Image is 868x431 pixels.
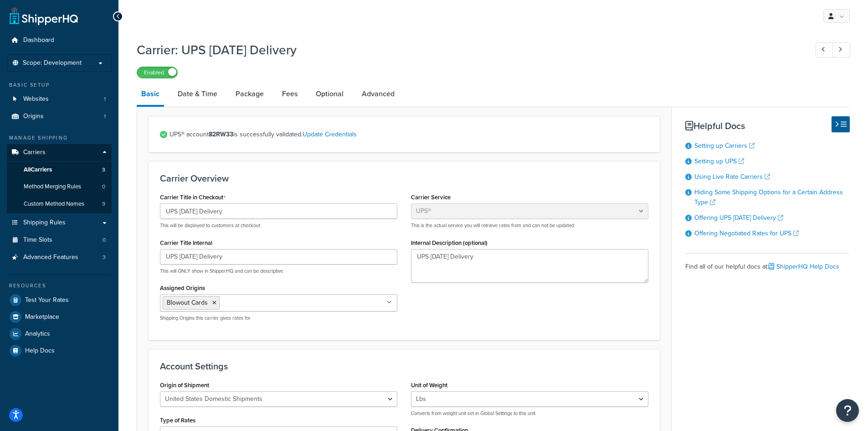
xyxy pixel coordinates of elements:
p: Converts from weight unit set in Global Settings to this unit [411,410,648,417]
label: Origin of Shipment [160,382,209,389]
span: 3 [103,254,106,261]
label: Enabled [137,67,177,78]
a: Update Credentials [303,130,357,139]
p: Shipping Origins this carrier gives rates for [160,315,397,322]
a: Date & Time [173,83,222,105]
a: Websites1 [7,91,112,108]
label: Carrier Service [411,194,451,201]
span: Custom Method Names [24,200,84,208]
p: This will ONLY show in ShipperHQ and can be descriptive [160,268,397,275]
p: This is the actual service you will retrieve rates from and can not be updated [411,222,648,229]
a: Hiding Some Shipping Options for a Certain Address Type [694,187,843,207]
span: Shipping Rules [23,219,66,227]
span: 1 [104,95,106,103]
span: Test Your Rates [25,296,69,304]
a: Shipping Rules [7,214,112,231]
span: Carriers [23,149,46,156]
span: 0 [103,236,106,244]
a: Using Live Rate Carriers [694,172,770,182]
span: Analytics [25,330,50,338]
li: Websites [7,91,112,108]
label: Carrier Title Internal [160,239,212,246]
a: Help Docs [7,343,112,359]
h3: Carrier Overview [160,173,648,183]
span: 1 [104,113,106,120]
a: Dashboard [7,32,112,49]
div: Basic Setup [7,81,112,89]
span: 0 [102,183,105,191]
label: Unit of Weight [411,382,447,389]
a: ShipperHQ Help Docs [769,262,839,271]
li: Method Merging Rules [7,178,112,195]
a: Carriers [7,144,112,161]
a: Setting up UPS [694,156,744,166]
a: AllCarriers3 [7,161,112,178]
a: Offering UPS [DATE] Delivery [694,213,783,223]
label: Internal Description (optional) [411,239,488,246]
li: Carriers [7,144,112,213]
label: Carrier Title in Checkout [160,194,226,201]
a: Optional [311,83,348,105]
button: Hide Help Docs [832,116,850,132]
span: Origins [23,113,44,120]
a: Custom Method Names9 [7,196,112,213]
li: Origins [7,108,112,125]
a: Test Your Rates [7,292,112,308]
span: 3 [102,166,105,174]
a: Setting up Carriers [694,141,755,151]
a: Package [231,83,268,105]
span: Blowout Cards [167,298,208,307]
p: This will be displayed to customers at checkout [160,222,397,229]
li: Advanced Features [7,249,112,266]
a: Method Merging Rules0 [7,178,112,195]
span: Help Docs [25,347,55,355]
h3: Helpful Docs [685,121,850,131]
div: Manage Shipping [7,134,112,142]
h1: Carrier: UPS [DATE] Delivery [137,41,799,59]
div: Find all of our helpful docs at: [685,253,850,273]
a: Analytics [7,326,112,342]
label: Type of Rates [160,417,195,424]
a: Marketplace [7,309,112,325]
a: Basic [137,83,164,107]
a: Origins1 [7,108,112,125]
a: Offering Negotiated Rates for UPS [694,228,799,238]
h3: Account Settings [160,361,648,371]
a: Previous Record [816,42,833,57]
a: Time Slots0 [7,232,112,249]
a: Advanced Features3 [7,249,112,266]
span: Marketplace [25,313,59,321]
span: Method Merging Rules [24,183,81,191]
li: Custom Method Names [7,196,112,213]
a: Fees [277,83,302,105]
span: UPS® account is successfully validated. [169,128,648,141]
span: 9 [102,200,105,208]
span: All Carriers [24,166,52,174]
span: Advanced Features [23,254,78,261]
a: Advanced [357,83,399,105]
label: Assigned Origins [160,285,205,291]
div: Resources [7,282,112,290]
a: Next Record [832,42,850,57]
textarea: UPS [DATE] Delivery [411,249,648,283]
strong: 82RW33 [209,130,233,139]
span: Scope: Development [23,59,82,67]
span: Websites [23,95,49,103]
span: Dashboard [23,36,54,44]
button: Open Resource Center [836,399,859,422]
span: Time Slots [23,236,52,244]
li: Time Slots [7,232,112,249]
